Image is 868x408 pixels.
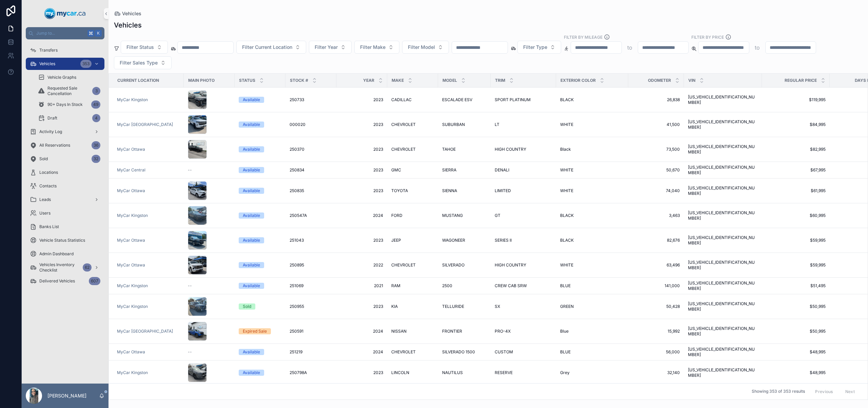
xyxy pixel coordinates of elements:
a: 000020 [290,122,332,127]
span: [US_VEHICLE_IDENTIFICATION_NUMBER] [688,185,758,196]
a: MyCar Ottawa [117,262,145,268]
a: 74,040 [632,188,680,193]
a: BLACK [560,238,624,243]
a: SIENNA [442,188,487,193]
a: MyCar Central [117,167,180,173]
a: [US_VEHICLE_IDENTIFICATION_NUMBER] [688,165,758,175]
span: 2023 [340,97,383,103]
a: [US_VEHICLE_IDENTIFICATION_NUMBER] [688,119,758,130]
a: CHEVROLET [391,122,434,127]
a: MyCar Kingston [117,213,148,218]
a: 2023 [340,238,383,243]
a: MyCar Ottawa [117,238,180,243]
span: GMC [391,167,401,173]
a: JEEP [391,238,434,243]
a: [US_VEHICLE_IDENTIFICATION_NUMBER] [688,144,758,155]
a: Sold [239,303,281,310]
a: SPORT PLATINUM [495,97,552,103]
a: 41,500 [632,122,680,127]
a: CHEVROLET [391,262,434,268]
button: Select Button [114,56,172,69]
a: $59,995 [766,262,826,268]
a: Sold32 [26,153,104,165]
span: -- [188,167,192,173]
a: WHITE [560,188,624,193]
a: Vehicles Inventory Checklist62 [26,261,104,274]
span: Users [39,210,51,216]
button: Jump to...K [26,27,104,39]
a: 141,000 [632,283,680,289]
a: Available [239,97,281,103]
a: 73,500 [632,147,680,152]
span: CHEVROLET [391,262,416,268]
a: SILVERADO [442,262,487,268]
a: $51,495 [766,283,826,289]
div: Available [243,167,260,173]
a: DENALI [495,167,552,173]
span: Black [560,147,571,152]
span: [US_VEHICLE_IDENTIFICATION_NUMBER] [688,260,758,271]
span: SIERRA [442,167,456,173]
a: $67,995 [766,167,826,173]
div: 3 [92,87,100,95]
span: Activity Log [39,129,62,134]
span: DENALI [495,167,509,173]
a: LT [495,122,552,127]
div: Available [243,146,260,152]
span: 2021 [340,283,383,289]
span: HIGH COUNTRY [495,262,526,268]
a: MUSTANG [442,213,487,218]
span: 251069 [290,283,303,289]
a: Leads [26,193,104,206]
span: Filter Year [315,44,338,51]
button: Select Button [236,41,306,54]
label: Filter By Mileage [564,34,603,40]
a: BLACK [560,97,624,103]
a: ESCALADE ESV [442,97,487,103]
span: BLACK [560,238,574,243]
a: 2023 [340,122,383,127]
span: BLACK [560,213,574,218]
a: SIERRA [442,167,487,173]
span: TOYOTA [391,188,408,193]
a: 250733 [290,97,332,103]
a: Available [239,237,281,243]
a: 3,463 [632,213,680,218]
a: MyCar Kingston [117,213,180,218]
span: 250370 [290,147,304,152]
a: MyCar [GEOGRAPHIC_DATA] [117,122,173,127]
span: WAGONEER [442,238,465,243]
span: $61,995 [766,188,826,193]
span: 90+ Days In Stock [47,102,83,107]
a: [US_VEHICLE_IDENTIFICATION_NUMBER] [688,210,758,221]
div: Available [243,237,260,243]
span: 250834 [290,167,304,173]
a: SUBURBAN [442,122,487,127]
a: CREW CAB SRW [495,283,552,289]
a: -- [188,167,231,173]
span: TAHOE [442,147,456,152]
a: Banks List [26,221,104,233]
a: 251043 [290,238,332,243]
span: 250733 [290,97,304,103]
span: SPORT PLATINUM [495,97,531,103]
span: Filter Type [523,44,547,51]
a: BLACK [560,213,624,218]
span: Filter Current Location [242,44,292,51]
img: App logo [44,8,86,19]
a: Admin Dashboard [26,248,104,260]
a: CADILLAC [391,97,434,103]
span: MyCar Ottawa [117,238,145,243]
span: 82,676 [632,238,680,243]
span: MyCar Central [117,167,145,173]
a: Delivered Vehicles607 [26,275,104,287]
a: MyCar Kingston [117,97,148,103]
span: Delivered Vehicles [39,278,75,284]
